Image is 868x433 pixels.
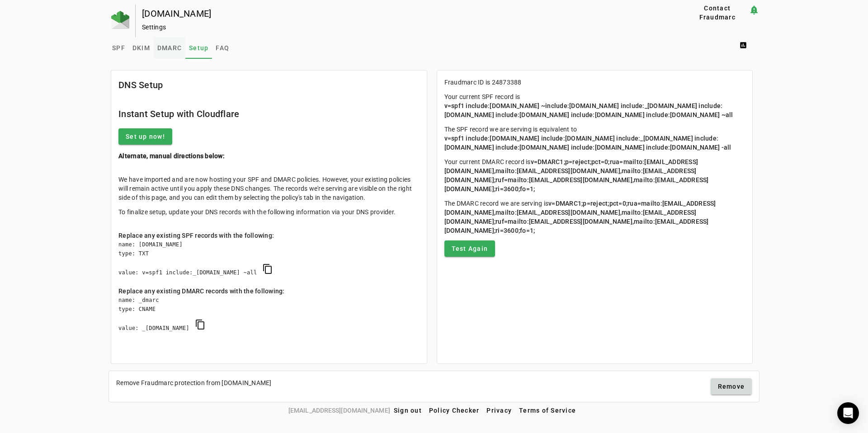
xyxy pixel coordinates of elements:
[118,107,420,121] h2: Instant Setup with Cloudflare
[837,402,859,424] div: Open Intercom Messenger
[157,45,182,51] span: DMARC
[129,37,154,59] a: DKIM
[257,258,278,280] button: copy SPF
[718,382,745,391] span: Remove
[711,378,752,395] button: Remove
[444,157,745,193] p: Your current DMARC record is
[444,102,733,118] span: v=spf1 include:[DOMAIN_NAME] ~include:[DOMAIN_NAME] include:_[DOMAIN_NAME] include:[DOMAIN_NAME] ...
[444,200,716,234] span: v=DMARC1;p=reject;pct=0;rua=mailto:[EMAIL_ADDRESS][DOMAIN_NAME],mailto:[EMAIL_ADDRESS][DOMAIN_NAM...
[486,407,512,414] span: Privacy
[116,378,272,387] div: Remove Fraudmarc protection from [DOMAIN_NAME]
[118,78,163,92] mat-card-title: DNS Setup
[444,199,745,235] p: The DMARC record we are serving is
[749,5,759,15] mat-icon: notification_important
[118,128,172,145] button: Set up now!
[429,407,480,414] span: Policy Checker
[686,5,749,21] button: Contact Fraudmarc
[126,132,165,141] span: Set up now!
[444,135,731,151] span: v=spf1 include:[DOMAIN_NAME] include:[DOMAIN_NAME] include:_[DOMAIN_NAME] include:[DOMAIN_NAME] i...
[112,45,125,51] span: SPF
[444,125,745,152] p: The SPF record we are serving is equivalent to
[444,240,495,257] button: Test Again
[212,37,233,59] a: FAQ
[216,45,229,51] span: FAQ
[118,207,420,216] p: To finalize setup, update your DNS records with the following information via your DNS provider.
[189,45,208,51] span: Setup
[142,9,657,18] div: [DOMAIN_NAME]
[118,296,420,342] div: name: _dmarc type: CNAME value: _[DOMAIN_NAME]
[425,402,483,419] button: Policy Checker
[185,37,212,59] a: Setup
[118,175,420,202] p: We have imported and are now hosting your SPF and DMARC policies. However, your existing policies...
[394,407,422,414] span: Sign out
[390,402,425,419] button: Sign out
[519,407,576,414] span: Terms of Service
[444,92,745,119] p: Your current SPF record is
[444,158,709,193] span: v=DMARC1;p=reject;pct=0;rua=mailto:[EMAIL_ADDRESS][DOMAIN_NAME],mailto:[EMAIL_ADDRESS][DOMAIN_NAM...
[132,45,150,51] span: DKIM
[452,244,488,253] span: Test Again
[118,152,225,160] b: Alternate, manual directions below:
[690,4,745,22] span: Contact Fraudmarc
[118,240,420,287] div: name: [DOMAIN_NAME] type: TXT value: v=spf1 include:_[DOMAIN_NAME] ~all
[154,37,185,59] a: DMARC
[288,405,390,415] span: [EMAIL_ADDRESS][DOMAIN_NAME]
[515,402,580,419] button: Terms of Service
[108,37,129,59] a: SPF
[483,402,515,419] button: Privacy
[444,78,745,87] p: Fraudmarc ID is 24873388
[189,314,211,335] button: copy DMARC
[142,23,657,32] div: Settings
[118,231,420,240] div: Replace any existing SPF records with the following:
[118,287,420,296] div: Replace any existing DMARC records with the following:
[111,11,129,29] img: Fraudmarc Logo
